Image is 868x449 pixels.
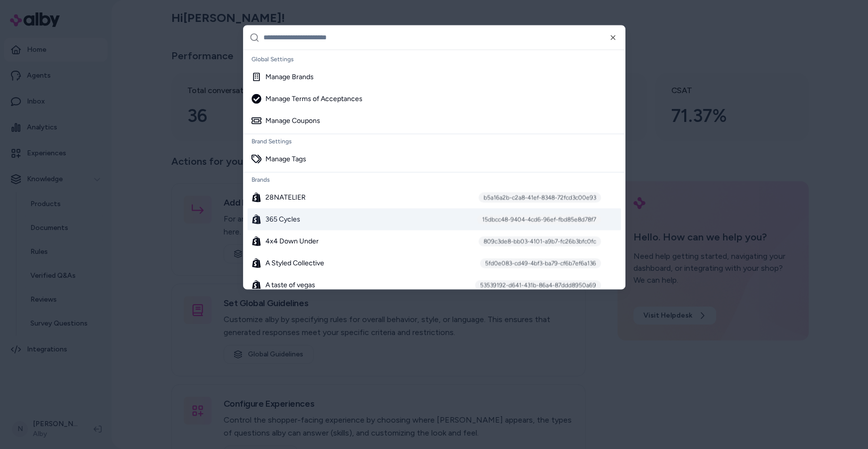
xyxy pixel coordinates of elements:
[248,134,621,148] div: Brand Settings
[475,280,601,290] div: 53539192-d641-431b-86a4-87ddd8950a69
[251,115,320,125] div: Manage Coupons
[265,280,315,290] span: A taste of vegas
[479,192,601,202] div: b5a16a2b-c2a8-41ef-8348-72fcd3c00e93
[479,236,601,246] div: 809c3de8-bb03-4101-a9b7-fc26b3bfc0fc
[265,192,306,202] span: 28NATELIER
[265,258,324,268] span: A Styled Collective
[480,258,601,268] div: 5fd0e083-cd49-4bf3-ba79-cf6b7ef6a136
[251,94,363,104] div: Manage Terms of Acceptances
[265,236,319,246] span: 4x4 Down Under
[251,72,314,82] div: Manage Brands
[477,214,601,224] div: 15dbcc48-9404-4cd6-96ef-fbd85e8d78f7
[248,52,621,66] div: Global Settings
[251,154,306,164] div: Manage Tags
[248,172,621,186] div: Brands
[265,214,300,224] span: 365 Cycles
